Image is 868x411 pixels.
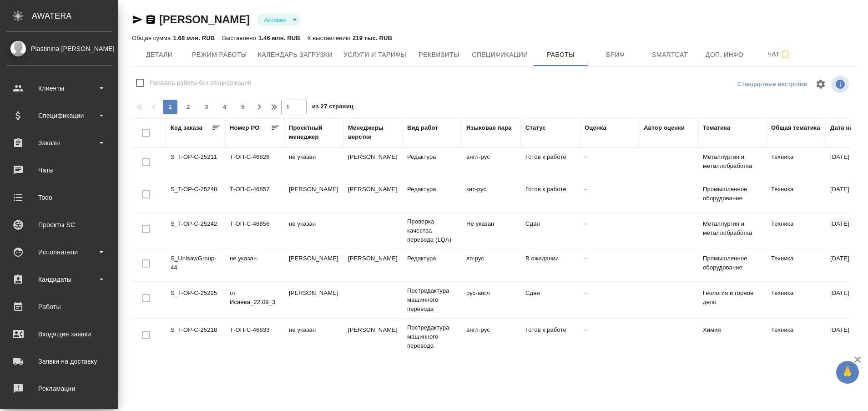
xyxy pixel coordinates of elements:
div: Статус [525,123,546,132]
a: Работы [2,295,116,318]
div: Активен [257,14,300,26]
p: К выставлению [308,35,353,41]
td: яп-рус [462,249,521,281]
td: англ-рус [462,321,521,353]
div: Общая тематика [771,123,820,132]
div: AWATERA [32,7,118,25]
div: Исполнители [7,245,111,259]
td: В ожидании [521,249,580,281]
a: Рекламации [2,377,116,400]
td: Т-ОП-С-46833 [225,321,284,353]
td: [PERSON_NAME] [343,249,403,281]
div: Чаты [7,163,111,177]
td: Техника [767,148,826,180]
td: Готов к работе [521,321,580,353]
span: из 27 страниц [312,101,353,114]
a: Проекты SC [2,213,116,236]
div: Код заказа [171,123,202,132]
p: Металлургия и металлобработка [703,152,762,171]
div: Дата начала [830,123,867,132]
p: Редактура [407,254,457,263]
td: Сдан [521,284,580,316]
td: Техника [767,284,826,316]
p: Промышленное оборудование [703,254,762,272]
div: Проекты SC [7,218,111,232]
span: Календарь загрузки [258,49,333,61]
td: [PERSON_NAME] [343,180,403,212]
td: Сдан [521,215,580,247]
span: Посмотреть информацию [832,76,851,93]
span: Показать работы без спецификаций [150,78,251,87]
p: Промышленное оборудование [703,185,762,203]
a: - [585,220,586,227]
td: кит-рус [462,180,521,212]
a: Входящие заявки [2,323,116,345]
a: [PERSON_NAME] [159,13,250,25]
p: Общая сумма [132,35,173,41]
div: Проектный менеджер [289,123,339,142]
td: [PERSON_NAME] [284,284,343,316]
p: Проверка качества перевода (LQA) [407,217,457,244]
div: Todo [7,191,111,204]
div: Вид работ [407,123,438,132]
p: Геология и горное дело [703,289,762,307]
td: S_T-OP-C-25248 [166,180,225,212]
button: 5 [236,100,250,114]
a: - [585,186,586,193]
td: [PERSON_NAME] [284,180,343,212]
button: 4 [217,100,232,114]
p: Постредактура машинного перевода [407,323,457,350]
td: Техника [767,180,826,212]
div: Заказы [7,136,111,150]
div: Оценка [585,123,606,132]
span: Бриф [594,49,637,61]
td: [PERSON_NAME] [343,321,403,353]
button: Скопировать ссылку для ЯМессенджера [132,14,143,25]
span: Доп. инфо [703,49,747,61]
div: Кандидаты [7,273,111,286]
div: Заявки на доставку [7,355,111,368]
div: Номер PO [230,123,259,132]
span: 🙏 [840,363,855,382]
div: Языковая пара [466,123,512,132]
p: 219 тыс. RUB [353,35,392,41]
svg: Подписаться [780,49,791,60]
td: рус-англ [462,284,521,316]
p: Выставлено [222,35,258,41]
p: Редактура [407,185,457,194]
a: - [585,289,586,296]
div: Клиенты [7,81,111,95]
td: Готов к работе [521,180,580,212]
td: англ-рус [462,148,521,180]
a: Чаты [2,159,116,182]
p: Постредактура машинного перевода [407,286,457,314]
td: Т-ОП-С-46826 [225,148,284,180]
p: 1.46 млн. RUB [258,35,300,41]
span: Спецификации [472,49,528,61]
div: Рекламации [7,382,111,396]
td: S_T-OP-C-25242 [166,215,225,247]
button: 2 [181,100,196,114]
span: Реквизиты [417,49,461,61]
span: Работы [539,49,583,61]
a: - [585,326,586,333]
td: Техника [767,249,826,281]
span: 5 [236,102,250,112]
button: Скопировать ссылку [145,14,156,25]
div: Автор оценки [644,123,685,132]
td: не указан [225,249,284,281]
a: - [585,255,586,262]
td: S_T-OP-C-25218 [166,321,225,353]
div: Спецификации [7,109,111,122]
p: Металлургия и металлобработка [703,219,762,238]
td: Техника [767,321,826,353]
td: S_T-OP-C-25225 [166,284,225,316]
div: Plastinina [PERSON_NAME] [7,44,111,54]
span: Режим работы [192,49,247,61]
span: Smartcat [648,49,692,61]
button: 3 [199,100,214,114]
div: split button [735,77,810,91]
span: Детали [137,49,181,61]
div: Работы [7,300,111,314]
span: 4 [217,102,232,112]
